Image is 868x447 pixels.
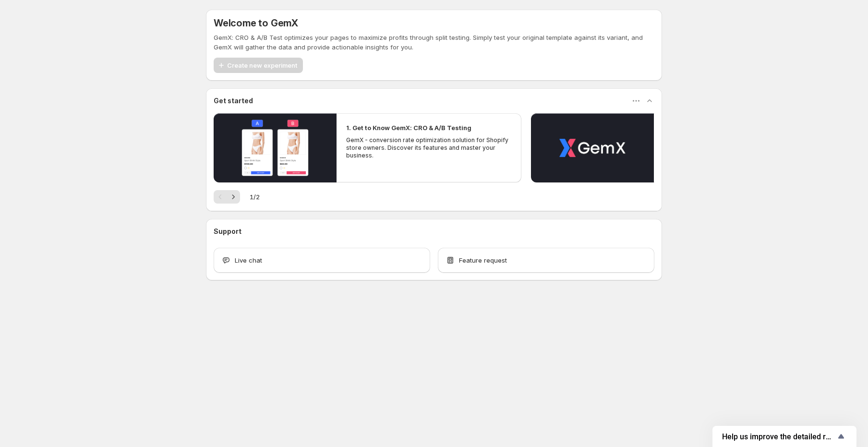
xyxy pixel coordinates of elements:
[214,190,240,204] nav: Pagination
[214,227,241,236] h3: Support
[250,192,260,202] span: 1 / 2
[346,123,471,133] h2: 1. Get to Know GemX: CRO & A/B Testing
[459,255,507,265] span: Feature request
[346,136,511,159] p: GemX - conversion rate optimization solution for Shopify store owners. Discover its features and ...
[227,190,240,204] button: Next
[214,113,337,182] button: Play video
[722,432,835,441] span: Help us improve the detailed report for A/B campaigns
[214,96,253,106] h3: Get started
[235,255,262,265] span: Live chat
[531,113,654,182] button: Play video
[722,431,847,442] button: Show survey - Help us improve the detailed report for A/B campaigns
[214,17,298,29] h5: Welcome to GemX
[214,33,654,52] p: GemX: CRO & A/B Test optimizes your pages to maximize profits through split testing. Simply test ...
